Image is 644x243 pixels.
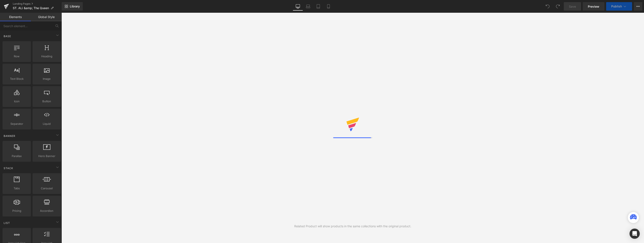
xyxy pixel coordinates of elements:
[34,209,60,213] span: Accordion
[62,2,83,11] a: New Library
[630,229,640,239] div: Open Intercom Messenger
[34,54,60,59] span: Heading
[634,2,642,11] button: More
[606,2,632,11] button: Publish
[323,2,334,11] a: Mobile
[4,122,30,126] span: Separator
[294,224,411,229] div: Related Product will show products in the same collections with the original product.
[3,221,10,225] span: List
[4,209,30,213] span: Pricing
[543,2,552,11] button: Undo
[3,134,16,138] span: Banner
[554,2,562,11] button: Redo
[34,99,60,104] span: Button
[13,6,49,10] span: ST. ALi &amp; The Queen
[4,99,30,104] span: Icon
[34,77,60,81] span: Image
[293,2,303,11] a: Desktop
[4,77,30,81] span: Text Block
[569,4,576,9] span: Save
[4,186,30,191] span: Tabs
[303,2,313,11] a: Laptop
[313,2,323,11] a: Tablet
[3,34,11,38] span: Base
[34,154,60,158] span: Hero Banner
[70,4,80,8] span: Library
[588,4,599,9] span: Preview
[4,54,30,59] span: Row
[3,166,14,170] span: Stack
[611,5,622,8] span: Publish
[34,122,60,126] span: Liquid
[4,154,30,158] span: Parallax
[34,186,60,191] span: Carousel
[31,13,62,21] a: Global Style
[13,2,62,6] a: Landing Pages
[583,2,604,11] a: Preview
